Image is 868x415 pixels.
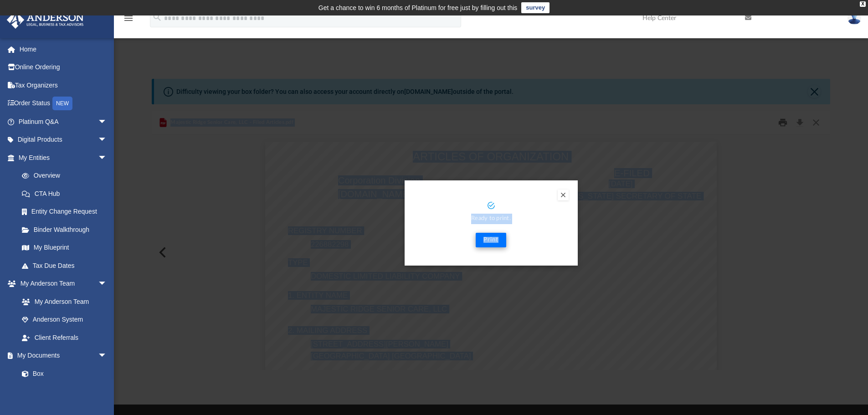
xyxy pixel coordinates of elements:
a: Overview [13,167,121,185]
div: Get a chance to win 6 months of Platinum for free just by filling out this [318,2,518,13]
img: Anderson Advisors Platinum Portal [4,11,87,29]
span: arrow_drop_down [98,113,116,131]
a: Tax Due Dates [13,256,121,275]
a: My Entitiesarrow_drop_down [6,149,121,167]
div: NEW [52,97,72,110]
i: menu [123,13,134,24]
a: My Documentsarrow_drop_down [6,347,116,365]
a: My Anderson Team [13,292,112,311]
a: Online Ordering [6,58,121,77]
a: Binder Walkthrough [13,220,121,239]
a: Digital Productsarrow_drop_down [6,131,121,149]
span: arrow_drop_down [98,131,116,149]
span: arrow_drop_down [98,275,116,293]
a: Client Referrals [13,328,116,347]
i: search [152,12,162,22]
a: My Anderson Teamarrow_drop_down [6,275,116,293]
a: survey [521,2,550,13]
a: Order StatusNEW [6,94,121,113]
a: Platinum Q&Aarrow_drop_down [6,113,121,131]
a: My Blueprint [13,239,116,257]
a: CTA Hub [13,184,121,203]
span: arrow_drop_down [98,347,116,365]
a: menu [123,17,134,24]
div: Preview [152,111,831,370]
span: arrow_drop_down [98,149,116,167]
img: User Pic [847,11,861,25]
p: Ready to print. [414,214,569,224]
a: Box [13,364,112,383]
button: Print [476,233,506,247]
a: Tax Organizers [6,76,121,94]
a: Entity Change Request [13,203,121,221]
a: Anderson System [13,311,116,329]
a: Home [6,40,121,58]
a: Meeting Minutes [13,383,116,401]
div: close [860,1,866,7]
